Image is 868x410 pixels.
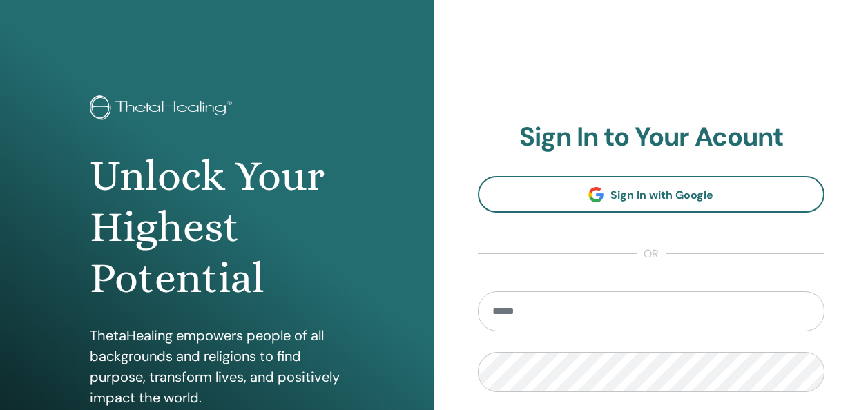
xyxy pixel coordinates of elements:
span: or [637,246,666,262]
span: Sign In with Google [610,188,713,202]
p: ThetaHealing empowers people of all backgrounds and religions to find purpose, transform lives, a... [90,325,345,408]
h2: Sign In to Your Acount [478,121,825,153]
h1: Unlock Your Highest Potential [90,150,345,304]
a: Sign In with Google [478,176,825,213]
